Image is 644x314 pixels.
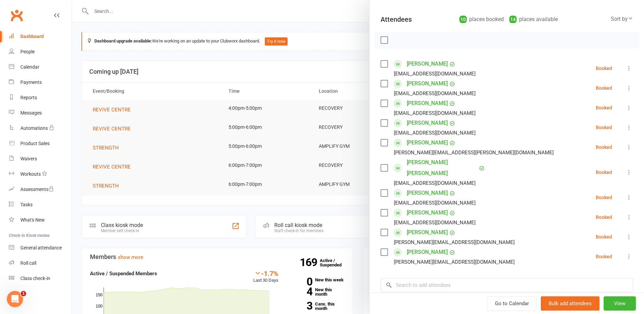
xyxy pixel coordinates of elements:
a: [PERSON_NAME] [407,58,448,69]
a: Waivers [9,151,72,167]
div: Product Sales [20,141,50,146]
a: [PERSON_NAME] [407,118,448,128]
div: Dashboard [20,34,44,39]
div: What's New [20,217,45,223]
div: [EMAIL_ADDRESS][DOMAIN_NAME] [394,89,476,98]
a: [PERSON_NAME] [407,98,448,109]
a: [PERSON_NAME] [407,78,448,89]
div: Reports [20,95,37,100]
div: Waivers [20,156,37,161]
div: [PERSON_NAME][EMAIL_ADDRESS][PERSON_NAME][DOMAIN_NAME] [394,148,554,157]
div: Roll call [20,260,36,266]
a: Assessments [9,182,72,197]
div: Calendar [20,64,39,70]
input: Search to add attendees [381,278,633,292]
div: [EMAIL_ADDRESS][DOMAIN_NAME] [394,198,476,207]
div: Booked [596,125,612,130]
a: [PERSON_NAME] [407,207,448,218]
div: Assessments [20,187,54,192]
a: Roll call [9,256,72,271]
div: Workouts [20,171,41,177]
span: 1 [21,291,26,296]
div: 10 [459,16,467,23]
a: Class kiosk mode [9,271,72,286]
a: [PERSON_NAME] [407,227,448,238]
a: Automations [9,121,72,136]
a: [PERSON_NAME] [407,247,448,258]
div: Booked [596,105,612,110]
div: Booked [596,254,612,259]
a: [PERSON_NAME] [407,188,448,198]
div: [PERSON_NAME][EMAIL_ADDRESS][DOMAIN_NAME] [394,238,515,247]
iframe: Intercom live chat [7,291,23,307]
a: Tasks [9,197,72,212]
a: Reports [9,90,72,105]
div: Messages [20,110,42,116]
div: [EMAIL_ADDRESS][DOMAIN_NAME] [394,218,476,227]
a: Payments [9,75,72,90]
a: What's New [9,212,72,228]
a: Go to Calendar [487,296,537,311]
a: Dashboard [9,29,72,44]
div: [EMAIL_ADDRESS][DOMAIN_NAME] [394,69,476,78]
a: Clubworx [8,7,25,24]
div: Class check-in [20,276,50,281]
a: Messages [9,105,72,121]
div: Tasks [20,202,33,207]
div: [PERSON_NAME][EMAIL_ADDRESS][DOMAIN_NAME] [394,258,515,266]
div: People [20,49,35,54]
a: Calendar [9,59,72,75]
div: [EMAIL_ADDRESS][DOMAIN_NAME] [394,109,476,118]
button: View [604,296,636,311]
div: places available [509,15,558,24]
a: [PERSON_NAME] [407,137,448,148]
a: People [9,44,72,59]
button: Bulk add attendees [541,296,600,311]
div: Booked [596,66,612,71]
div: General attendance [20,245,62,250]
div: places booked [459,15,504,24]
div: Booked [596,86,612,90]
div: [EMAIL_ADDRESS][DOMAIN_NAME] [394,128,476,137]
div: Payments [20,80,42,85]
div: Sort by [611,15,633,23]
div: Booked [596,215,612,220]
div: [EMAIL_ADDRESS][DOMAIN_NAME] [394,179,476,188]
a: Workouts [9,167,72,182]
div: Booked [596,234,612,239]
div: Automations [20,125,48,131]
div: Booked [596,195,612,200]
a: General attendance kiosk mode [9,240,72,256]
div: Booked [596,170,612,175]
div: Booked [596,145,612,150]
div: Attendees [381,15,412,24]
a: [PERSON_NAME] [PERSON_NAME] [407,157,477,179]
a: Product Sales [9,136,72,151]
div: 14 [509,16,517,23]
